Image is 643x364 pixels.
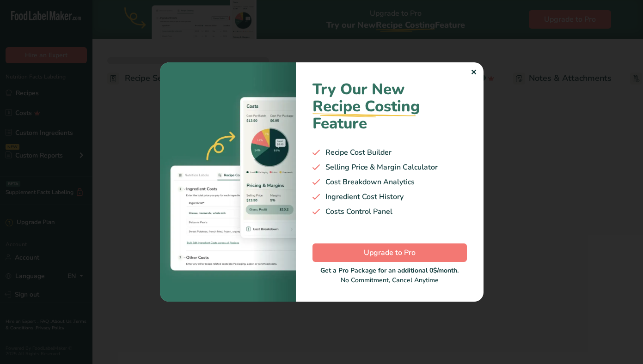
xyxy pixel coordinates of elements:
[312,191,467,202] div: Ingredient Cost History
[312,162,467,173] div: Selling Price & Margin Calculator
[312,266,467,275] div: Get a Pro Package for an additional 0$/month.
[364,247,416,258] span: Upgrade to Pro
[312,147,467,158] div: Recipe Cost Builder
[312,206,467,217] div: Costs Control Panel
[312,243,467,262] button: Upgrade to Pro
[312,81,467,132] h1: Try Our New Feature
[312,96,420,117] span: Recipe Costing
[160,62,296,302] img: costing-image-1.bb94421.webp
[471,67,477,78] div: ✕
[312,176,467,188] div: Cost Breakdown Analytics
[312,266,467,285] div: No Commitment, Cancel Anytime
